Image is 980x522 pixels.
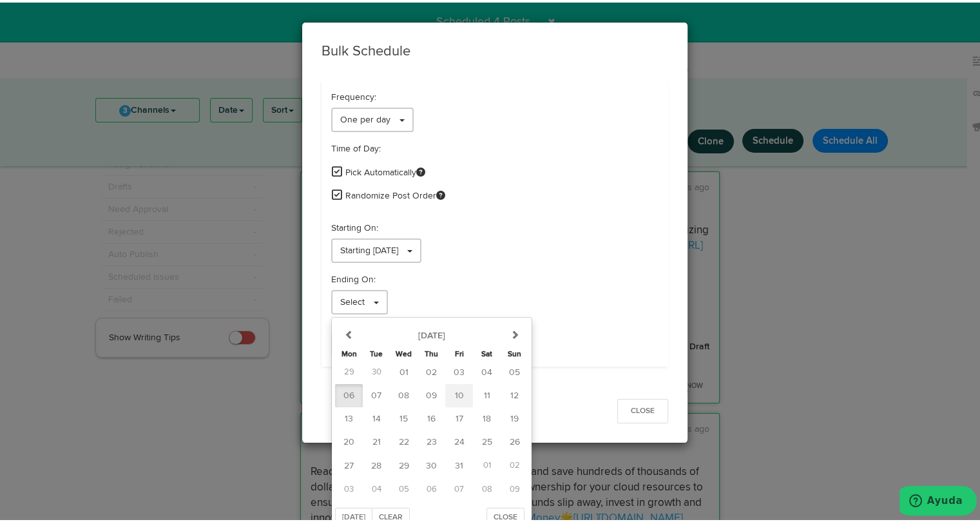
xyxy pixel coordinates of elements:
[445,452,473,475] button: 31
[482,435,492,444] span: 25
[426,459,437,468] span: 30
[390,475,418,499] button: 05
[372,412,381,421] span: 14
[455,459,463,468] span: 31
[331,271,658,284] p: Ending On:
[418,405,445,428] button: 16
[473,475,501,499] button: 08
[501,405,528,428] button: 19
[399,365,408,374] span: 01
[371,459,381,468] span: 28
[456,412,463,421] span: 17
[483,459,491,467] span: 01
[426,389,437,398] span: 09
[510,483,520,491] span: 09
[399,483,409,491] span: 05
[481,348,492,356] small: Saturday
[363,428,390,451] button: 21
[455,389,464,398] span: 10
[445,405,473,428] button: 17
[501,428,528,451] button: 26
[322,39,668,59] h3: Bulk Schedule
[445,475,473,499] button: 07
[455,348,464,356] small: Friday
[454,435,465,444] span: 24
[370,348,383,356] small: Tuesday
[509,365,520,374] span: 05
[344,459,354,468] span: 27
[363,382,390,405] button: 07
[363,358,390,382] button: 30
[427,435,437,444] span: 23
[427,483,437,491] span: 06
[343,389,354,398] span: 06
[335,358,363,382] button: 29
[390,382,418,405] button: 08
[371,389,381,398] span: 07
[345,187,445,200] span: Randomize Post Order
[390,358,418,382] button: 01
[372,483,381,491] span: 04
[372,365,381,374] span: 30
[473,358,501,382] button: 04
[501,358,528,382] button: 05
[445,358,473,382] button: 03
[363,475,390,499] button: 04
[510,412,519,421] span: 19
[501,475,528,499] button: 09
[343,435,354,444] span: 20
[510,435,520,444] span: 26
[335,382,363,405] button: 06
[345,412,353,421] span: 13
[508,348,521,356] small: Sunday
[344,365,354,374] span: 29
[484,389,490,398] span: 11
[445,382,473,405] button: 10
[426,365,437,374] span: 02
[331,219,658,232] p: Starting On:
[399,412,408,421] span: 15
[501,382,528,405] button: 12
[344,483,354,491] span: 03
[418,329,445,338] strong: [DATE]
[345,164,425,177] span: Pick Automatically
[390,405,418,428] button: 15
[473,405,501,428] button: 18
[331,140,658,153] div: Time of Day:
[425,348,438,356] small: Thursday
[340,113,390,122] span: One per day
[510,389,519,398] span: 12
[418,475,445,499] button: 06
[510,459,520,467] span: 02
[398,389,409,398] span: 08
[340,295,365,304] span: Select
[396,348,412,356] small: Wednesday
[899,483,977,516] iframe: Abre un widget desde donde se puede obtener más información
[335,452,363,475] button: 27
[390,428,418,451] button: 22
[418,452,445,475] button: 30
[454,483,464,491] span: 07
[341,348,357,356] small: Monday
[372,435,381,444] span: 21
[473,428,501,451] button: 25
[427,412,436,421] span: 16
[363,405,390,428] button: 14
[418,382,445,405] button: 09
[399,435,409,444] span: 22
[473,382,501,405] button: 11
[445,428,473,451] button: 24
[617,396,668,421] button: Close
[340,244,398,253] span: Starting [DATE]
[482,483,492,491] span: 08
[363,452,390,475] button: 28
[454,365,465,374] span: 03
[390,452,418,475] button: 29
[473,451,501,475] button: 01
[418,358,445,382] button: 02
[335,428,363,451] button: 20
[335,475,363,499] button: 03
[399,459,409,468] span: 29
[335,405,363,428] button: 13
